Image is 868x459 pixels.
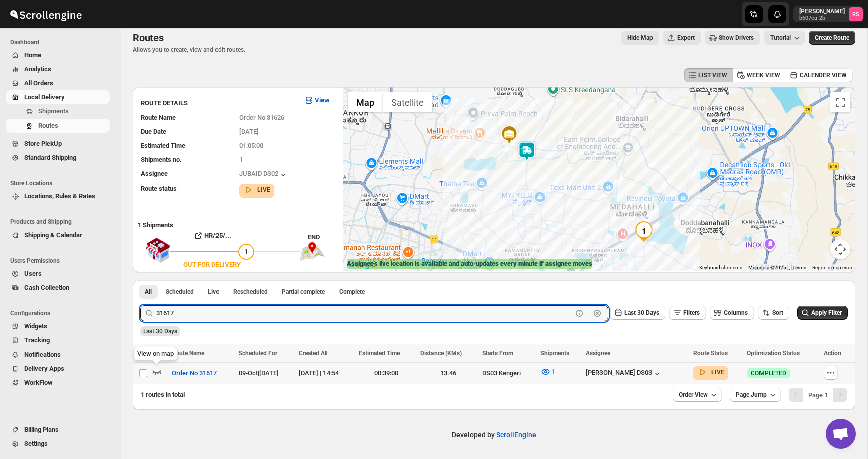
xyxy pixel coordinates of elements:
[308,232,338,242] div: END
[24,79,53,87] span: All Orders
[166,288,194,296] span: Scheduled
[830,92,850,112] button: Toggle fullscreen view
[770,34,791,41] span: Tutorial
[24,140,62,147] span: Store PickUp
[751,369,786,377] span: COMPLETED
[586,369,662,379] button: [PERSON_NAME] DS03
[705,31,760,45] button: Show Drivers
[792,265,806,270] a: Terms (opens in new tab)
[299,368,353,378] div: [DATE] | 14:54
[345,258,378,271] a: Open this area in Google Maps (opens a new window)
[420,350,462,357] span: Distance (KMs)
[6,104,110,119] button: Shipments
[552,368,555,375] span: 1
[6,119,110,133] button: Routes
[24,154,76,161] span: Standard Shipping
[824,350,841,357] span: Action
[24,322,47,330] span: Widgets
[299,350,327,357] span: Created At
[170,227,254,244] button: HR/25/...
[6,319,110,333] button: Widgets
[693,350,728,357] span: Route Status
[812,265,852,270] a: Report a map error
[24,336,50,344] span: Tracking
[24,351,61,358] span: Notifications
[239,113,284,121] span: Order No 31626
[10,179,114,187] span: Store Locations
[624,309,659,316] span: Last 30 Days
[239,142,263,149] span: 01:05:00
[239,350,277,357] span: Scheduled For
[24,270,42,277] span: Users
[719,34,754,42] span: Show Drivers
[6,48,110,62] button: Home
[6,228,110,242] button: Shipping & Calendar
[736,391,767,399] span: Page Jump
[808,391,828,399] span: Page
[345,258,378,271] img: Google
[244,248,248,255] span: 1
[339,288,365,296] span: Complete
[10,309,114,317] span: Configurations
[8,2,83,27] img: ScrollEngine
[141,185,177,192] span: Route status
[786,68,853,82] button: CALENDER VIEW
[24,93,65,101] span: Local Delivery
[699,264,742,271] button: Keyboard shortcuts
[764,31,805,45] button: Tutorial
[141,98,296,108] h3: ROUTE DETAILS
[610,306,665,320] button: Last 30 Days
[496,431,536,439] a: ScrollEngine
[141,113,176,121] span: Route Name
[830,239,850,259] button: Map camera controls
[677,34,695,42] span: Export
[586,350,610,357] span: Assignee
[239,128,259,135] span: [DATE]
[239,156,243,163] span: 1
[282,288,325,296] span: Partial complete
[298,92,336,108] button: View
[758,306,789,320] button: Sort
[239,170,288,180] div: JUBAID DS02
[772,309,783,316] span: Sort
[24,440,48,447] span: Settings
[849,7,863,21] span: Romil Seth
[24,231,82,239] span: Shipping & Calendar
[10,38,114,46] span: Dashboard
[748,265,786,270] span: Map data ©2025
[6,189,110,203] button: Locations, Rules & Rates
[6,333,110,348] button: Tracking
[724,309,748,316] span: Columns
[348,92,383,112] button: Show street map
[733,68,786,82] button: WEEK VIEW
[183,260,241,270] div: OUT FOR DELIVERY
[6,267,110,281] button: Users
[747,71,780,79] span: WEEK VIEW
[789,388,847,402] nav: Pagination
[24,426,59,433] span: Billing Plans
[6,281,110,295] button: Cash Collection
[697,367,724,377] button: LIVE
[815,34,849,42] span: Create Route
[24,51,41,59] span: Home
[156,305,572,321] input: Press enter after typing | Search Eg. Order No 31617
[239,369,279,377] span: 09-Oct | [DATE]
[826,419,856,449] div: Open chat
[710,306,754,320] button: Columns
[698,71,727,79] span: LIST VIEW
[300,242,325,261] img: trip_end.png
[10,257,114,265] span: Users Permissions
[482,350,513,357] span: Starts From
[139,285,158,299] button: All routes
[663,31,701,45] button: Export
[243,185,270,195] button: LIVE
[10,218,114,226] span: Products and Shipping
[133,32,164,44] span: Routes
[809,31,855,45] button: Create Route
[6,348,110,362] button: Notifications
[684,68,733,82] button: LIST VIEW
[24,192,95,200] span: Locations, Rules & Rates
[24,379,53,386] span: WorkFlow
[6,62,110,76] button: Analytics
